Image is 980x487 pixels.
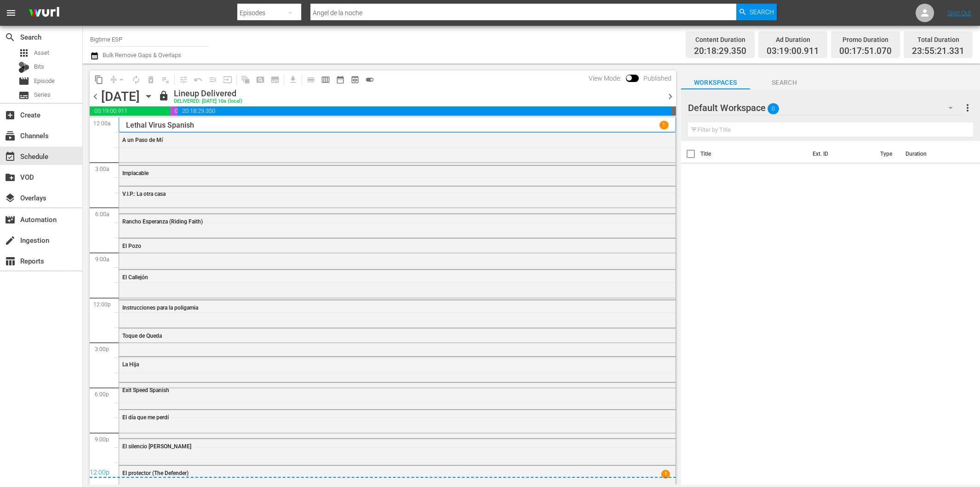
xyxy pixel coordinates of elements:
[5,256,16,267] span: Reports
[122,361,139,368] span: La Hija
[5,172,16,183] span: VOD
[807,141,874,167] th: Ext. ID
[18,62,29,73] div: Bits
[90,469,676,478] div: 12:00p
[639,75,676,82] span: Published
[694,46,746,57] span: 20:18:29.350
[5,32,16,43] span: Search
[5,235,16,246] span: Ingestion
[626,75,632,81] span: Toggle to switch from Published to Draft view.
[122,414,169,421] span: El día que me perdí
[122,218,203,225] span: Rancho Esperanza (Riding Faith)
[688,95,962,121] div: Default Workspace
[768,99,779,118] span: 0
[34,76,55,86] span: Episode
[694,33,746,46] div: Content Duration
[736,4,777,20] button: Search
[158,72,173,87] span: Clear Lineup
[5,110,16,121] span: Create
[34,48,49,58] span: Asset
[18,90,29,101] span: Series
[348,72,362,87] span: View Backup
[5,151,16,162] span: Schedule
[126,121,194,129] p: Lethal Virus Spanish
[962,102,973,113] span: more_vert
[6,7,17,18] span: menu
[122,333,162,339] span: Toque de Queda
[18,47,29,59] span: Asset
[767,46,819,57] span: 03:19:00.911
[584,75,626,82] span: View Mode:
[947,9,971,17] a: Sign Out
[22,2,66,24] img: ans4CAIJ8jUAAAAAAAAAAAAAAAAAAAAAAAAgQb4GAAAAAAAAAAAAAAAAAAAAAAAAJMjXAAAAAAAAAAAAAAAAAAAAAAAAgAT5G...
[665,91,676,102] span: chevron_right
[912,46,964,57] span: 23:55:21.331
[122,387,169,393] span: Exit Speed Spanish
[90,91,101,102] span: chevron_left
[5,130,16,141] span: Channels
[681,77,750,88] span: Workspaces
[767,33,819,46] div: Ad Duration
[318,72,333,87] span: Week Calendar View
[106,72,129,87] span: Remove Gaps & Overlaps
[94,75,103,84] span: content_copy
[122,443,191,450] span: El silencio [PERSON_NAME]
[282,70,300,88] span: Download as CSV
[300,70,318,88] span: Day Calendar View
[875,141,900,167] th: Type
[92,72,106,87] span: Copy Lineup
[671,106,676,116] span: 00:04:38.669
[174,99,242,105] div: DELIVERED: [DATE] 10a (local)
[101,89,140,104] div: [DATE]
[90,106,170,116] span: 03:19:00.911
[839,46,892,57] span: 00:17:51.070
[158,90,169,101] span: lock
[34,90,51,100] span: Series
[700,141,808,167] th: Title
[350,75,360,84] span: preview_outlined
[365,75,374,84] span: toggle_on
[900,141,955,167] th: Duration
[174,88,242,99] div: Lineup Delivered
[122,305,198,311] span: Instrucciones para la poligamia
[321,75,330,84] span: calendar_view_week_outlined
[34,62,44,71] span: Bits
[5,193,16,204] span: Overlays
[101,52,181,59] span: Bulk Remove Gaps & Overlaps
[839,33,892,46] div: Promo Duration
[750,4,774,20] span: Search
[333,72,348,87] span: Month Calendar View
[362,72,377,87] span: 24 hours Lineup View is ON
[122,170,149,176] span: Implacable
[122,137,163,143] span: A un Paso de Mí
[178,106,671,116] span: 20:18:29.350
[912,33,964,46] div: Total Duration
[18,76,29,87] span: Episode
[962,97,973,119] button: more_vert
[170,106,178,116] span: 00:17:51.070
[5,214,16,225] span: Automation
[662,122,665,128] p: 1
[122,274,148,281] span: El Callejón
[122,191,166,197] span: V.I.P.: La otra casa
[750,77,819,88] span: Search
[122,243,141,249] span: El Pozo
[336,75,345,84] span: date_range_outlined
